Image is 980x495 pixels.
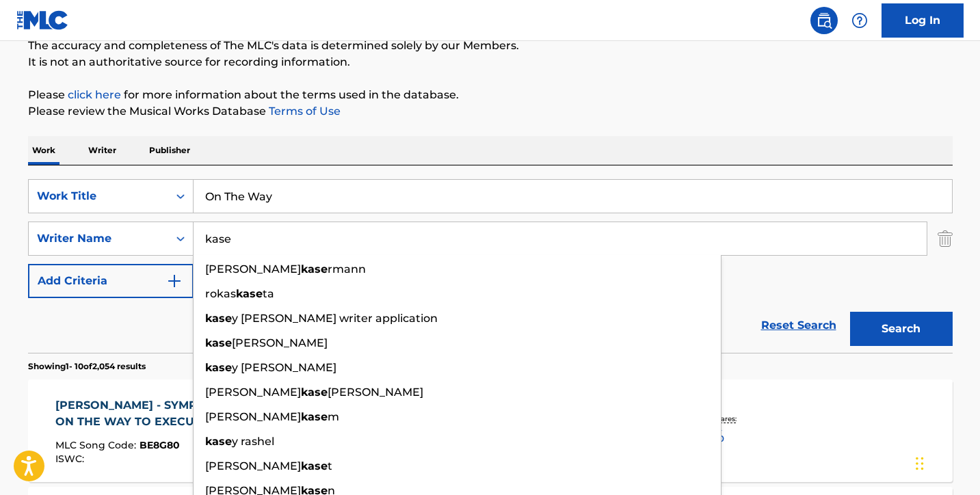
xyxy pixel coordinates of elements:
[851,12,868,29] img: help
[205,361,232,374] strong: kase
[205,312,232,325] strong: kase
[205,435,232,448] strong: kase
[232,435,274,448] span: y rashel
[28,379,953,482] a: [PERSON_NAME] - SYMPHONIE FANTASTIQUE, OP. 14 - ON THE WAY TO EXECUTION-ALLEGRO NON TROPPOMLC Son...
[68,88,121,101] a: click here
[55,453,88,465] span: ISWC :
[266,105,341,118] a: Terms of Use
[28,87,953,103] p: Please for more information about the terms used in the database.
[938,222,953,256] img: Delete Criterion
[55,439,140,451] span: MLC Song Code :
[166,273,183,289] img: 9d2ae6d4665cec9f34b9.svg
[205,336,232,349] strong: kase
[232,361,336,374] span: y [PERSON_NAME]
[205,386,301,399] span: [PERSON_NAME]
[328,410,339,423] span: m
[816,12,832,29] img: search
[84,136,120,165] p: Writer
[145,136,194,165] p: Publisher
[301,459,328,472] strong: kase
[850,312,953,346] button: Search
[301,263,328,276] strong: kase
[301,386,328,399] strong: kase
[140,439,180,451] span: BE8G80
[37,188,160,204] div: Work Title
[301,410,328,423] strong: kase
[37,230,160,247] div: Writer Name
[236,287,263,300] strong: kase
[912,429,980,495] iframe: Chat Widget
[28,38,953,54] p: The accuracy and completeness of The MLC's data is determined solely by our Members.
[205,263,301,276] span: [PERSON_NAME]
[232,312,438,325] span: y [PERSON_NAME] writer application
[205,287,236,300] span: rokas
[16,10,69,30] img: MLC Logo
[916,443,924,484] div: Drag
[28,136,59,165] p: Work
[232,336,328,349] span: [PERSON_NAME]
[55,397,395,430] div: [PERSON_NAME] - SYMPHONIE FANTASTIQUE, OP. 14 - ON THE WAY TO EXECUTION-ALLEGRO NON TROPPO
[263,287,274,300] span: ta
[328,386,423,399] span: [PERSON_NAME]
[328,263,366,276] span: rmann
[810,7,838,34] a: Public Search
[28,360,146,373] p: Showing 1 - 10 of 2,054 results
[754,310,843,340] a: Reset Search
[846,7,873,34] div: Help
[28,179,953,353] form: Search Form
[205,459,301,472] span: [PERSON_NAME]
[205,410,301,423] span: [PERSON_NAME]
[28,103,953,120] p: Please review the Musical Works Database
[28,54,953,70] p: It is not an authoritative source for recording information.
[328,459,332,472] span: t
[28,264,194,298] button: Add Criteria
[882,3,964,38] a: Log In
